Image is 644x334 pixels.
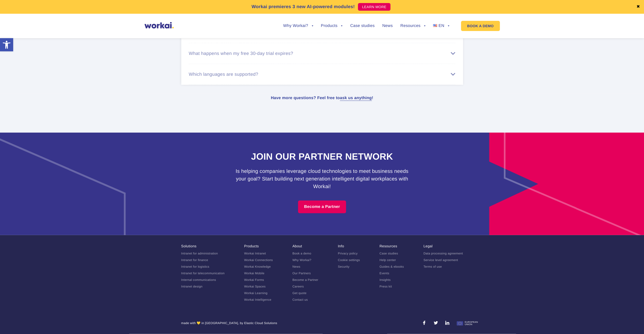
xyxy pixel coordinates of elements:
a: Solutions [181,244,196,248]
a: About [292,244,302,248]
a: Intranet for telecommunication [181,271,225,275]
a: Security [338,265,350,268]
a: Become a Partner [298,201,346,213]
a: Resources [400,24,425,28]
a: BOOK A DEMO [461,21,500,31]
div: What happens when my free 30-day trial expires? [189,51,455,56]
a: Service level agreement [423,258,458,262]
a: Get quote [292,291,307,295]
a: Workai Forms [244,278,264,282]
a: Case studies [350,24,374,28]
a: Workai Connections [244,258,273,262]
a: Internal communications [181,278,216,282]
a: Workai Spaces [244,285,266,288]
a: Press kit [379,285,392,288]
a: Info [338,244,344,248]
a: Terms of use [423,265,442,268]
a: Intranet for logistics [181,265,209,268]
a: Careers [292,285,304,288]
a: Workai Knowledge [244,265,271,268]
a: Legal [423,244,433,248]
h2: Join our partner network [181,150,463,163]
a: Intranet for administration [181,252,218,255]
a: Why Workai? [283,24,313,28]
a: News [292,265,300,268]
a: Book a demo [292,252,311,255]
a: ask us anything [340,96,372,100]
a: Workai Learning [244,291,268,295]
div: made with 💛 in [GEOGRAPHIC_DATA], by Elastic Cloud Solutions [181,321,277,328]
a: Guides & ebooks [379,265,404,268]
div: Which languages are supported? [189,72,455,77]
a: LEARN MORE [358,3,390,11]
a: Privacy policy [338,252,358,255]
a: Contact us [292,298,308,301]
a: Become a Partner [292,278,318,282]
a: Help center [379,258,396,262]
a: Workai Intelligence [244,298,271,301]
a: Cookie settings [338,258,360,262]
iframe: Popup CTA [3,290,140,331]
p: Workai premieres 3 new AI-powered modules! [252,3,355,10]
a: Products [321,24,343,28]
a: Case studies [379,252,398,255]
a: Our Partners [292,271,311,275]
a: ✖ [636,5,640,9]
a: Intranet for finance [181,258,208,262]
a: Insights [379,278,391,282]
a: Intranet design [181,285,203,288]
a: News [382,24,393,28]
a: Why Workai? [292,258,311,262]
a: Workai Intranet [244,252,266,255]
span: EN [438,24,444,28]
a: Resources [379,244,397,248]
a: Events [379,271,389,275]
a: Products [244,244,259,248]
a: Data processing agreement [423,252,463,255]
a: Workai Mobile [244,271,265,275]
h3: Is helping companies leverage cloud technologies to meet business needs your goal? Start building... [233,168,411,190]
